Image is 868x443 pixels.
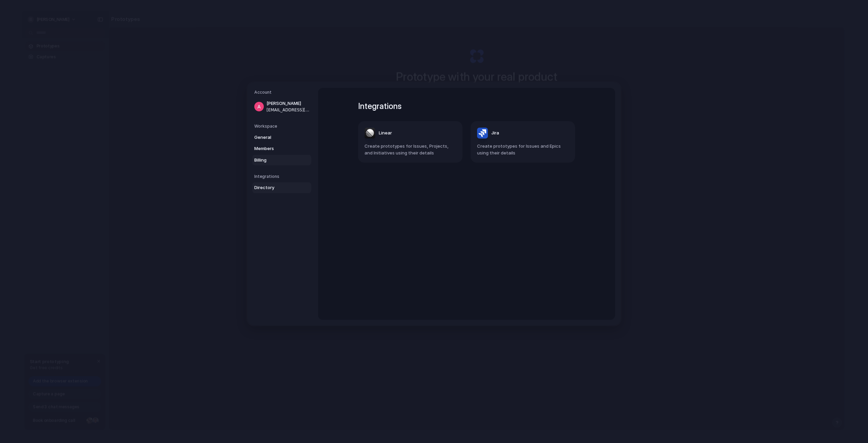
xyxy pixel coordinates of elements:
[379,130,392,136] span: Linear
[364,143,456,156] span: Create prototypes for Issues, Projects, and Initiatives using their details
[252,143,311,154] a: Members
[267,107,310,113] span: [EMAIL_ADDRESS][DOMAIN_NAME]
[252,154,311,165] a: Billing
[252,98,311,115] a: [PERSON_NAME][EMAIL_ADDRESS][DOMAIN_NAME]
[252,132,311,143] a: General
[254,145,298,152] span: Members
[252,182,311,193] a: Directory
[254,89,311,95] h5: Account
[477,143,569,156] span: Create prototypes for Issues and Epics using their details
[254,184,298,191] span: Directory
[254,134,298,141] span: General
[254,123,311,129] h5: Workspace
[254,156,298,163] span: Billing
[358,100,575,112] h1: Integrations
[491,130,499,136] span: Jira
[254,173,311,180] h5: Integrations
[267,100,310,107] span: [PERSON_NAME]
